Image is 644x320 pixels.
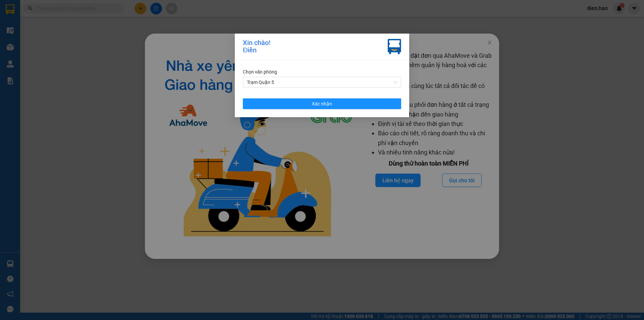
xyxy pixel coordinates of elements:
img: vxr-icon [388,39,401,54]
div: Xin chào! Điền [243,39,270,54]
span: Xác nhận [312,100,332,107]
span: Trạm Quận 5 [247,77,397,87]
div: Chọn văn phòng [243,68,401,76]
button: Xác nhận [243,98,401,109]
